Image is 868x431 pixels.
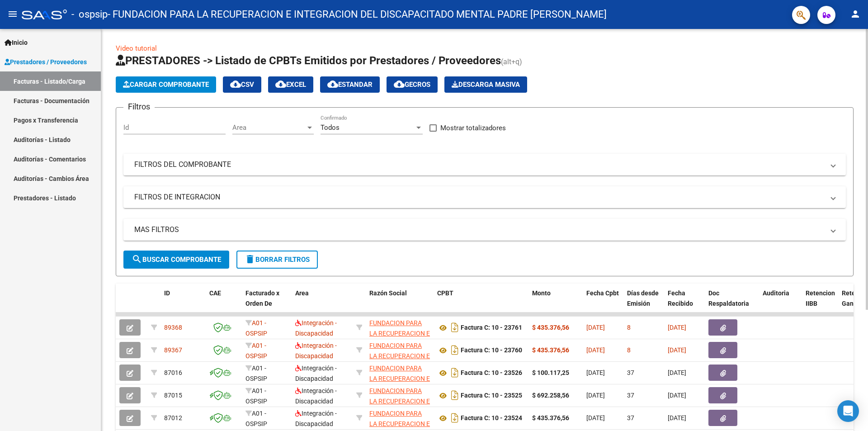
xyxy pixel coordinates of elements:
span: Inicio [5,38,28,47]
span: A01 - OSPSIP [245,410,267,427]
span: FUNDACION PARA LA RECUPERACION E INTEGRACION DEL DISCAPACITADO MENTAL PADRE [PERSON_NAME] [369,342,430,401]
span: Integración - Discapacidad [295,387,337,405]
span: - ospsip [71,5,108,24]
span: Estandar [327,81,373,89]
mat-expansion-panel-header: MAS FILTROS [123,219,846,241]
span: ID [164,289,170,297]
datatable-header-cell: Fecha Recibido [664,284,705,323]
i: Descargar documento [449,365,461,380]
span: 87015 [164,392,182,399]
span: A01 - OSPSIP [245,387,267,405]
mat-icon: delete [245,254,255,265]
span: [DATE] [668,369,686,376]
span: 87012 [164,414,182,422]
mat-icon: cloud_download [327,79,338,90]
span: Cargar Comprobante [123,81,209,89]
span: - FUNDACION PARA LA RECUPERACION E INTEGRACION DEL DISCAPACITADO MENTAL PADRE [PERSON_NAME] [108,5,607,24]
div: 30647034159 [369,318,430,337]
mat-panel-title: MAS FILTROS [134,225,824,235]
mat-panel-title: FILTROS DEL COMPROBANTE [134,160,824,170]
span: 89367 [164,346,182,354]
mat-expansion-panel-header: FILTROS DEL COMPROBANTE [123,154,846,175]
datatable-header-cell: Area [292,284,353,323]
span: Facturado x Orden De [245,289,279,307]
span: 8 [627,324,631,331]
button: Cargar Comprobante [116,76,216,93]
span: Area [232,123,306,132]
span: [DATE] [586,324,605,331]
span: [DATE] [586,346,605,354]
span: [DATE] [586,369,605,376]
span: EXCEL [275,81,306,89]
span: [DATE] [668,324,686,331]
span: FUNDACION PARA LA RECUPERACION E INTEGRACION DEL DISCAPACITADO MENTAL PADRE [PERSON_NAME] [369,319,430,378]
span: A01 - OSPSIP [245,365,267,382]
strong: $ 435.376,56 [532,346,569,354]
span: (alt+q) [501,57,522,66]
div: 30647034159 [369,341,430,360]
span: 37 [627,414,634,422]
span: FUNDACION PARA LA RECUPERACION E INTEGRACION DEL DISCAPACITADO MENTAL PADRE [PERSON_NAME] [369,365,430,423]
span: Integración - Discapacidad [295,410,337,427]
span: 37 [627,392,634,399]
span: Días desde Emisión [627,289,659,307]
button: Gecros [387,76,438,93]
strong: $ 100.117,25 [532,369,569,376]
mat-icon: cloud_download [275,79,286,90]
datatable-header-cell: Razón Social [366,284,434,323]
span: Retencion IIBB [806,289,835,307]
strong: $ 435.376,56 [532,324,569,331]
span: Borrar Filtros [245,256,310,264]
i: Descargar documento [449,411,461,425]
datatable-header-cell: ID [160,284,206,323]
datatable-header-cell: Doc Respaldatoria [705,284,759,323]
span: Mostrar totalizadores [440,123,506,133]
strong: Factura C: 10 - 23526 [461,369,522,377]
span: [DATE] [668,414,686,422]
span: CAE [209,289,221,297]
span: Buscar Comprobante [132,256,221,264]
strong: Factura C: 10 - 23525 [461,392,522,399]
button: Descarga Masiva [444,76,527,93]
button: CSV [223,76,261,93]
span: Area [295,289,309,297]
app-download-masive: Descarga masiva de comprobantes (adjuntos) [444,76,527,93]
span: 89368 [164,324,182,331]
datatable-header-cell: CAE [206,284,242,323]
button: Borrar Filtros [236,251,318,269]
span: Prestadores / Proveedores [5,57,87,67]
span: [DATE] [668,346,686,354]
div: 30647034159 [369,363,430,382]
mat-icon: cloud_download [394,79,405,90]
span: PRESTADORES -> Listado de CPBTs Emitidos por Prestadores / Proveedores [116,54,501,67]
strong: $ 435.376,56 [532,414,569,422]
i: Descargar documento [449,388,461,403]
div: 30647034159 [369,386,430,405]
mat-panel-title: FILTROS DE INTEGRACION [134,192,824,202]
span: [DATE] [668,392,686,399]
span: [DATE] [586,414,605,422]
span: Monto [532,289,551,297]
div: Open Intercom Messenger [837,400,859,422]
datatable-header-cell: Días desde Emisión [623,284,664,323]
span: Gecros [394,81,430,89]
datatable-header-cell: Monto [528,284,583,323]
h3: Filtros [123,100,155,113]
span: [DATE] [586,392,605,399]
datatable-header-cell: Facturado x Orden De [242,284,292,323]
strong: Factura C: 10 - 23524 [461,415,522,422]
strong: Factura C: 10 - 23760 [461,347,522,354]
span: Integración - Discapacidad [295,342,337,360]
mat-icon: menu [7,9,18,19]
button: EXCEL [268,76,313,93]
span: Auditoria [763,289,789,297]
span: 8 [627,346,631,354]
datatable-header-cell: CPBT [434,284,528,323]
mat-icon: person [850,9,861,19]
strong: Factura C: 10 - 23761 [461,324,522,332]
mat-icon: search [132,254,142,265]
span: CPBT [437,289,453,297]
span: Fecha Cpbt [586,289,619,297]
button: Estandar [320,76,380,93]
span: Descarga Masiva [452,81,520,89]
